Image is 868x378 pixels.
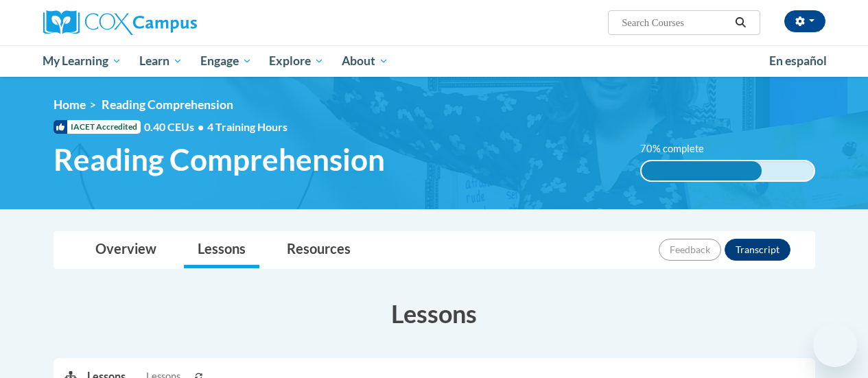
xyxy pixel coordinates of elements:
a: Cox Campus [43,10,290,35]
a: Home [54,97,86,112]
button: Account Settings [784,10,825,32]
a: About [333,45,397,77]
span: 4 Training Hours [207,120,288,133]
span: Reading Comprehension [54,141,385,178]
span: Explore [269,53,324,69]
span: 0.40 CEUs [144,119,207,134]
a: Explore [260,45,333,77]
a: My Learning [34,45,131,77]
div: 70% complete [642,161,762,180]
span: Reading Comprehension [102,97,233,112]
span: Engage [200,53,252,69]
span: My Learning [43,53,121,69]
a: Overview [82,232,170,268]
a: Lessons [184,232,259,268]
span: Learn [139,53,183,69]
h3: Lessons [54,296,815,331]
a: Resources [273,232,364,268]
button: Transcript [725,239,790,261]
iframe: Button to launch messaging window [813,323,857,367]
button: Search [730,14,751,31]
div: Main menu [33,45,836,77]
a: Learn [130,45,191,77]
button: Feedback [659,239,721,261]
a: Engage [191,45,261,77]
a: En español [760,47,836,75]
label: 70% complete [640,141,719,156]
span: IACET Accredited [54,120,141,134]
span: • [198,120,204,133]
span: En español [769,54,827,68]
img: Cox Campus [43,10,197,35]
input: Search Courses [620,14,730,31]
span: About [342,53,388,69]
